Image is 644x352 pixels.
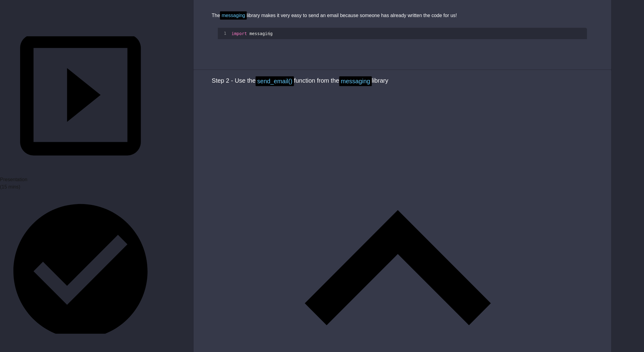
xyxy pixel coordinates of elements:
div: Step 2 - Use the function from the library [212,76,584,86]
div: 1 [218,31,230,36]
span: messaging [339,76,372,86]
span: send_email() [256,76,294,86]
div: The library makes it very easy to send an email because someone has already written the code for us! [212,11,593,20]
span: messaging [220,11,247,20]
